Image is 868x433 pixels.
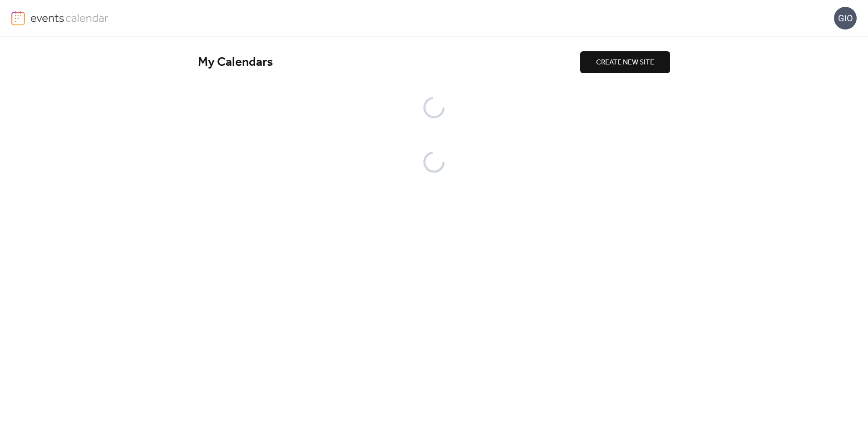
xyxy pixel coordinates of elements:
span: CREATE NEW SITE [596,57,654,68]
img: logo-type [30,11,109,25]
img: logo [11,11,25,25]
div: My Calendars [198,54,580,70]
button: CREATE NEW SITE [580,51,670,73]
div: GIO [834,7,857,30]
